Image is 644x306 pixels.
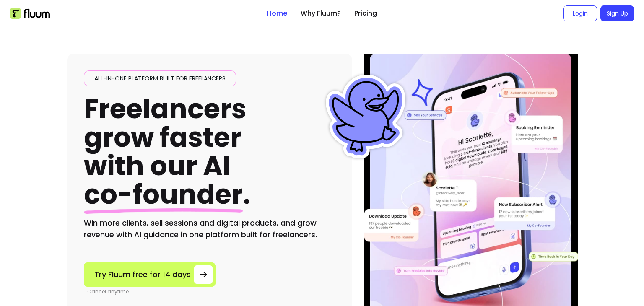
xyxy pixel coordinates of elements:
a: Login [563,5,597,21]
span: Try Fluum free for 14 days [94,269,191,280]
span: co-founder [84,176,243,213]
h1: Freelancers grow faster with our AI . [84,95,251,209]
a: Try Fluum free for 14 days [84,262,216,287]
p: Cancel anytime [87,288,216,295]
img: Fluum Logo [10,8,50,19]
a: Sign Up [600,5,634,21]
a: Why Fluum? [301,8,341,18]
span: All-in-one platform built for freelancers [91,74,229,83]
h2: Win more clients, sell sessions and digital products, and grow revenue with AI guidance in one pl... [84,217,335,241]
a: Pricing [354,8,377,18]
img: Fluum Duck sticker [324,75,408,158]
a: Home [267,8,287,18]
